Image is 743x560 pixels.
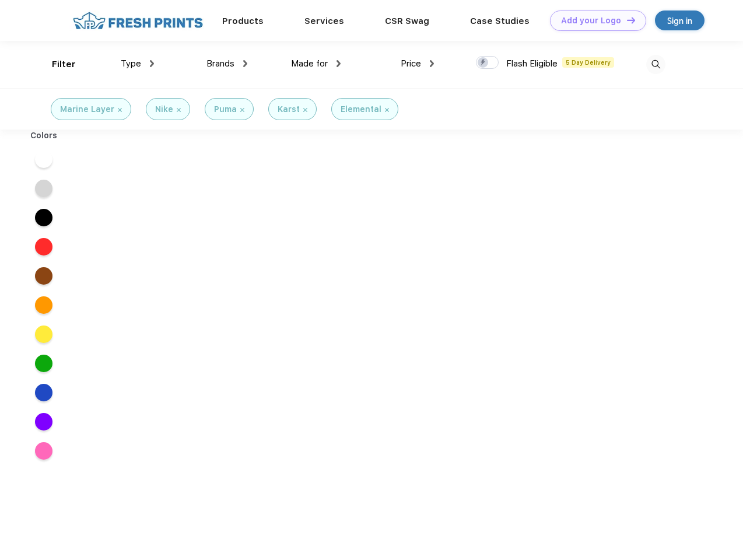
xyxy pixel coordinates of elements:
[562,57,614,68] span: 5 Day Delivery
[385,108,389,112] img: filter_cancel.svg
[206,58,234,69] span: Brands
[430,60,434,67] img: dropdown.png
[291,58,328,69] span: Made for
[214,103,237,116] div: Puma
[646,55,665,74] img: desktop_search.svg
[627,17,635,23] img: DT
[150,60,154,67] img: dropdown.png
[60,103,114,116] div: Marine Layer
[667,14,692,27] div: Sign in
[337,60,341,67] img: dropdown.png
[22,129,66,142] div: Colors
[243,60,247,67] img: dropdown.png
[222,16,264,26] a: Products
[52,58,76,71] div: Filter
[69,10,206,31] img: fo%20logo%202.webp
[121,58,141,69] span: Type
[561,16,621,26] div: Add your Logo
[341,103,381,116] div: Elemental
[385,16,429,26] a: CSR Swag
[506,58,558,69] span: Flash Eligible
[177,108,181,112] img: filter_cancel.svg
[401,58,421,69] span: Price
[303,108,307,112] img: filter_cancel.svg
[155,103,173,116] div: Nike
[240,108,244,112] img: filter_cancel.svg
[655,10,705,30] a: Sign in
[278,103,300,116] div: Karst
[304,16,344,26] a: Services
[118,108,122,112] img: filter_cancel.svg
